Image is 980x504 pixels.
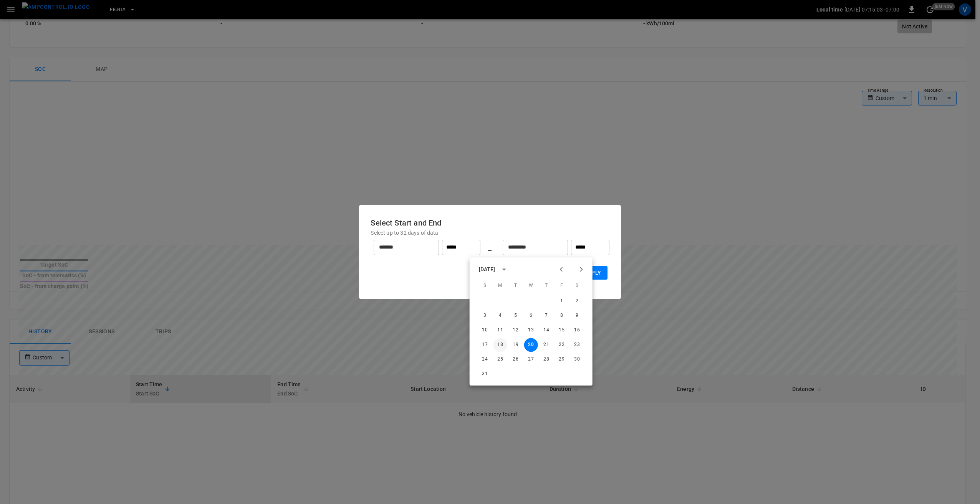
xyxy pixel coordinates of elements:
button: 26 [509,352,523,366]
h6: _ [488,241,492,254]
button: 11 [493,323,507,337]
button: Previous month [555,263,568,276]
span: Tuesday [509,278,523,293]
span: Wednesday [524,278,538,293]
button: 21 [540,338,553,352]
button: 15 [555,323,569,337]
button: calendar view is open, switch to year view [497,263,510,276]
button: 27 [524,352,538,366]
button: 7 [540,309,553,323]
button: 30 [570,352,584,366]
div: [DATE] [479,265,495,273]
button: 13 [524,323,538,337]
button: 9 [570,309,584,323]
h6: Select Start and End [371,217,609,229]
button: 4 [493,309,507,323]
span: Sunday [478,278,492,293]
button: 1 [555,294,569,308]
button: 31 [478,367,492,381]
p: Select up to 32 days of data [371,229,609,237]
button: 25 [493,352,507,366]
button: 14 [540,323,553,337]
button: 28 [540,352,553,366]
button: 12 [509,323,523,337]
button: Next month [575,263,588,276]
button: Apply [578,266,608,280]
span: Monday [493,278,507,293]
span: Thursday [540,278,553,293]
button: 17 [478,338,492,352]
button: 29 [555,352,569,366]
button: 18 [493,338,507,352]
button: 24 [478,352,492,366]
button: 19 [509,338,523,352]
button: 16 [570,323,584,337]
button: 23 [570,338,584,352]
button: 20 [524,338,538,352]
span: Friday [555,278,569,293]
button: 6 [524,309,538,323]
button: 22 [555,338,569,352]
button: 8 [555,309,569,323]
span: Saturday [570,278,584,293]
button: 3 [478,309,492,323]
button: 5 [509,309,523,323]
button: 2 [570,294,584,308]
button: 10 [478,323,492,337]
